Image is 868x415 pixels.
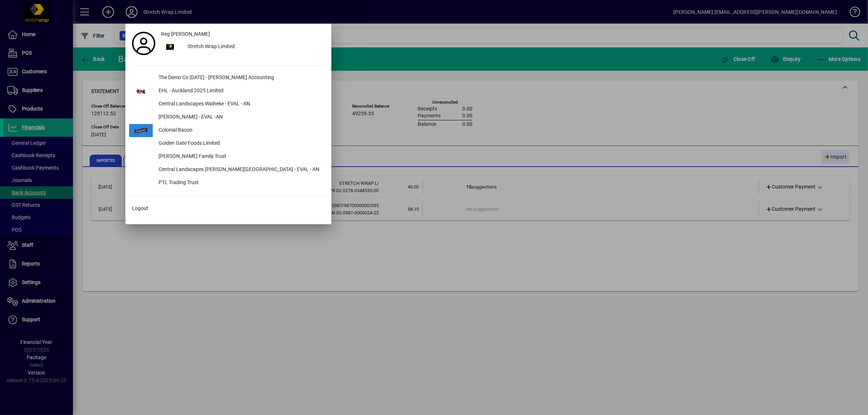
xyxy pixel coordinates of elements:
[153,85,328,98] div: EHL - Auckland 2025 Limited
[129,137,328,150] button: Golden Gate Foods Limited
[132,205,148,212] span: Logout
[153,98,328,111] div: Central Landscapes Waiheke - EVAL - AN
[129,150,328,163] button: [PERSON_NAME] Family Trust
[129,85,328,98] button: EHL - Auckland 2025 Limited
[129,124,328,137] button: Colonial Bacon
[129,177,328,190] button: PTL Trading Trust
[153,163,328,177] div: Central Landscapes [PERSON_NAME][GEOGRAPHIC_DATA] - EVAL - AN
[182,40,328,54] div: Stretch Wrap Limited
[158,27,328,40] a: Reg [PERSON_NAME]
[153,124,328,137] div: Colonial Bacon
[158,40,328,54] button: Stretch Wrap Limited
[153,177,328,190] div: PTL Trading Trust
[129,163,328,177] button: Central Landscapes [PERSON_NAME][GEOGRAPHIC_DATA] - EVAL - AN
[153,71,328,85] div: The Demo Co [DATE] - [PERSON_NAME] Accounting
[129,71,328,85] button: The Demo Co [DATE] - [PERSON_NAME] Accounting
[129,111,328,124] button: [PERSON_NAME] - EVAL -AN
[161,30,210,38] span: Reg [PERSON_NAME]
[153,111,328,124] div: [PERSON_NAME] - EVAL -AN
[129,37,158,50] a: Profile
[129,202,328,215] button: Logout
[153,137,328,150] div: Golden Gate Foods Limited
[153,150,328,163] div: [PERSON_NAME] Family Trust
[129,98,328,111] button: Central Landscapes Waiheke - EVAL - AN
